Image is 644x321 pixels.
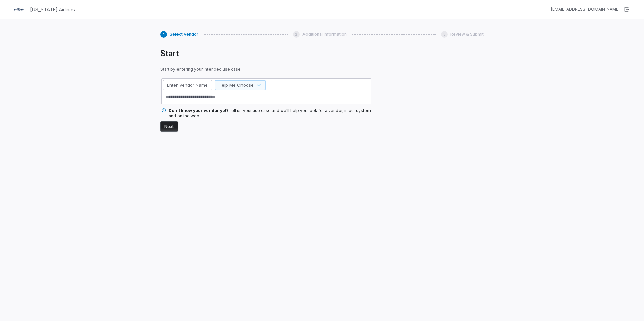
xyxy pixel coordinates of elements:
[219,82,254,88] span: Help Me Choose
[170,32,198,37] span: Select Vendor
[160,121,178,132] button: Next
[215,80,266,90] button: Help Me Choose
[293,31,300,38] div: 2
[302,32,347,37] span: Additional Information
[450,32,484,37] span: Review & Submit
[163,80,212,90] button: Enter Vendor Name
[160,31,167,38] div: 1
[160,67,372,72] span: Start by entering your intended use case.
[169,108,229,113] span: Don't know your vendor yet?
[441,31,448,38] div: 3
[30,6,75,13] h1: [US_STATE] Airlines
[167,82,208,88] span: Enter Vendor Name
[551,7,620,12] div: [EMAIL_ADDRESS][DOMAIN_NAME]
[169,108,371,118] span: Tell us your use case and we'll help you look for a vendor, in our system and on the web.
[160,48,372,59] h1: Start
[13,4,24,15] img: Clerk Logo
